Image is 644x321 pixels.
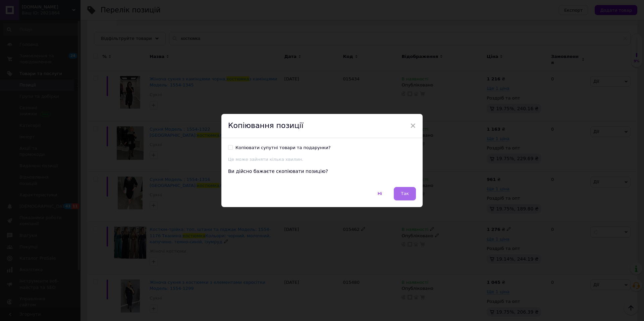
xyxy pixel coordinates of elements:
div: Ви дійсно бажаєте скопіювати позицію? [228,168,416,175]
span: Ні [378,191,382,196]
button: Так [394,187,416,200]
div: Копіювати супутні товари та подарунки? [235,145,331,151]
span: × [410,120,416,131]
button: Ні [371,187,389,200]
span: Це може зайняти кілька хвилин. [228,157,303,162]
span: Так [401,191,409,196]
span: Копіювання позиції [228,121,304,130]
